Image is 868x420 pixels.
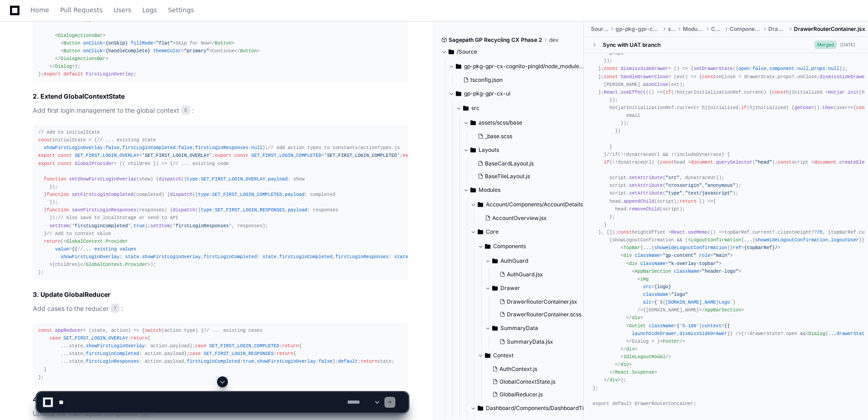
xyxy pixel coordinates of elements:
span: FirstLoginOverlay [86,71,134,77]
span: if [666,90,671,95]
span: clientHeight [777,230,811,235]
span: tsconfig.json [470,76,503,84]
span: Core [486,228,499,235]
span: </ > [55,56,108,61]
span: Button [63,48,80,54]
span: Users [114,7,131,13]
span: gp-pkg-gpr-cx-cognito-pingid/node_modules/define-data-property [464,63,584,70]
span: null [797,66,809,71]
span: Button [63,40,80,46]
button: AccountOverview.jsx [481,212,585,225]
span: setAttribute [629,175,663,180]
button: BaseCardLayout.js [474,157,585,170]
span: 5 [181,105,190,115]
span: < { { }} = > [621,245,780,250]
span: true [134,223,145,229]
span: const [604,74,618,80]
span: state.firstLoginCompleted [262,254,333,260]
span: ... [83,246,91,252]
span: React [604,90,618,95]
span: DrawerRouterContainer.scss [507,311,581,318]
span: const [777,160,792,165]
button: Account/Components/AccountDetails [470,197,591,212]
span: className [674,269,699,274]
span: // Add action types to constants/actionTypes.js [268,145,400,150]
span: payload [268,176,288,182]
span: "primary" [184,48,209,54]
span: themeColor [153,48,182,54]
span: null [828,66,839,71]
span: false [752,66,767,71]
span: current [744,90,763,95]
span: payload [285,192,304,197]
span: export [38,153,55,158]
span: dev [549,36,559,44]
span: // ... existing cases [204,328,262,333]
span: Home [30,7,49,13]
span: const [618,230,632,235]
span: "gp-content" [663,253,696,258]
span: context [702,323,722,329]
span: className [635,253,660,258]
span: LogoutConfirmation [691,237,741,243]
span: < = = > [621,253,733,258]
span: export [44,71,61,77]
span: "type" [666,190,682,196]
span: gp-pkg-gpr-cx-ui [464,90,510,97]
span: // Add to context value [46,231,111,236]
span: Pull Requests [60,7,102,13]
span: const [38,328,52,333]
span: 'firstLoginCompleted' [72,223,131,229]
span: handleDrawerClose [621,74,668,80]
svg: Directory [478,199,483,210]
span: "logo" [671,292,688,297]
span: < = > [632,269,741,274]
span: // ... existing state [97,137,156,143]
span: function [46,192,69,197]
button: gp-pkg-gpr-cx-ui [449,86,584,101]
div: Sync with UAT branch [603,41,661,49]
span: const [38,137,52,143]
span: const [604,66,618,71]
span: false [106,145,120,150]
svg: Directory [456,88,461,99]
button: AuthContext.js [489,363,585,375]
span: Layouts [479,146,499,154]
span: Context [493,352,514,359]
div: = ( ) => { (action. ) { : { ...state, : action. }; : { ...state, : action. }; : { ...state, : act... [38,327,403,381]
span: "crossorigin" [666,183,702,188]
span: </ > [80,262,150,267]
span: React [671,230,685,235]
span: div [632,315,640,320]
span: setDrawerState [693,66,732,71]
span: gp-pkg-gpr-cx-ui [616,25,661,33]
span: document [814,160,836,165]
span: setFirstLoginCompleted [72,192,134,197]
span: current [676,105,696,110]
span: const [772,90,786,95]
span: Dialog [55,64,72,69]
span: launchSideDrawer [632,331,677,336]
span: Settings [168,7,194,13]
span: 'firstLoginResponses' [173,223,232,229]
span: </ > [626,315,643,320]
span: existing [94,246,116,252]
span: setItem [50,223,69,229]
span: DrawerRouterContainer.jsx [507,298,577,305]
span: values [120,246,136,252]
button: SummaryData [485,321,591,335]
span: SummaryData [500,325,538,332]
svg: Directory [478,226,483,237]
span: Account/Components/AccountDetails [486,201,583,208]
button: _base.scss [474,130,585,143]
span: Merged [814,40,837,49]
span: SET_FIRST_LOGIN_OVERLAY [63,335,128,341]
span: export [38,161,55,166]
span: SET_FIRST_LOGIN_RESPONSES [215,207,285,213]
button: GlobalContextState.js [489,375,585,388]
span: const [58,161,72,166]
span: Modules [479,186,500,194]
span: GlobalContext.Provider [86,262,148,267]
span: {onSkip} [106,40,128,46]
span: removeChild [629,206,660,212]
